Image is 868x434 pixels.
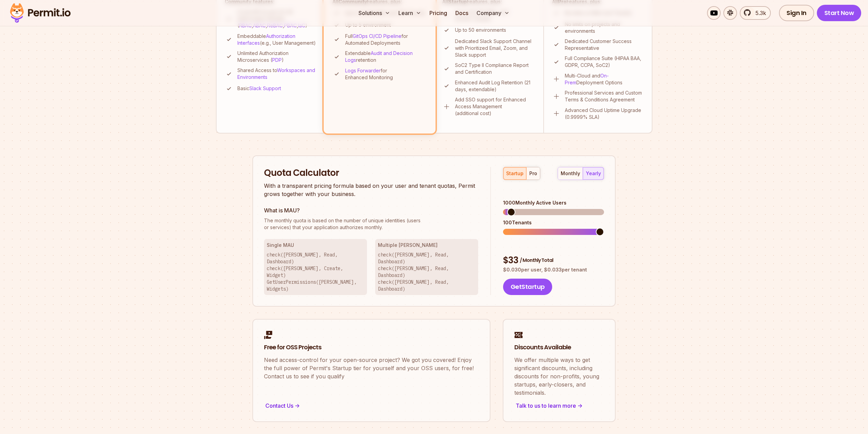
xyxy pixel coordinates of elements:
[751,9,766,17] span: 5.3k
[455,96,535,117] p: Add SSO support for Enhanced Access Management (additional cost)
[514,356,604,397] p: We offer multiple ways to get significant discounts, including discounts for non-profits, young s...
[237,33,295,46] a: Authorization Interfaces
[353,33,401,39] a: GitOps CI/CD Pipeline
[264,167,478,179] h2: Quota Calculator
[577,402,583,410] span: ->
[514,401,604,410] div: Talk to us to learn more
[378,251,475,292] p: check([PERSON_NAME], Read, Dashboard) check([PERSON_NAME], Read, Dashboard) check([PERSON_NAME], ...
[514,343,604,352] h2: Discounts Available
[267,242,364,249] h3: Single MAU
[817,5,862,21] a: Start Now
[237,33,317,46] p: Embeddable (e.g., User Management)
[565,107,644,121] p: Advanced Cloud Uptime Upgrade (0.9999% SLA)
[561,170,580,177] div: monthly
[455,62,535,75] p: SoC2 Type II Compliance Report and Certification
[356,6,393,20] button: Solutions
[264,206,478,214] h3: What is MAU?
[503,199,604,206] div: 1000 Monthly Active Users
[237,67,317,81] p: Shared Access to
[503,266,604,273] p: $ 0.030 per user, $ 0.033 per tenant
[264,401,479,410] div: Contact Us
[378,242,475,249] h3: Multiple [PERSON_NAME]
[740,6,771,20] a: 5.3k
[345,50,427,64] p: Extendable retention
[267,251,364,292] p: check([PERSON_NAME], Read, Dashboard) check([PERSON_NAME], Create, Widget) GetUserPermissions([PE...
[272,57,282,63] a: PDP
[237,85,281,92] p: Basic
[565,55,644,69] p: Full Compliance Suite (HIPAA BAA, GDPR, CCPA, SoC2)
[455,38,535,58] p: Dedicated Slack Support Channel with Prioritized Email, Zoom, and Slack support
[503,254,604,267] div: $ 33
[264,343,479,352] h2: Free for OSS Projects
[565,72,644,86] p: Multi-Cloud and Deployment Options
[295,402,300,410] span: ->
[427,6,450,20] a: Pricing
[503,219,604,226] div: 100 Tenants
[520,257,553,264] span: / Monthly Total
[455,27,506,33] p: Up to 50 environments
[264,217,478,231] p: or services) that your application authorizes monthly.
[345,67,427,81] p: for Enhanced Monitoring
[264,182,478,198] p: With a transparent pricing formula based on your user and tenant quotas, Permit grows together wi...
[565,73,609,85] a: On-Prem
[503,279,552,295] button: GetStartup
[779,5,814,21] a: Sign In
[7,1,74,25] img: Permit logo
[503,319,616,422] a: Discounts AvailableWe offer multiple ways to get significant discounts, including discounts for n...
[565,38,644,52] p: Dedicated Customer Success Representative
[396,6,424,20] button: Learn
[249,85,281,91] a: Slack Support
[455,79,535,93] p: Enhanced Audit Log Retention (21 days, extendable)
[237,50,317,64] p: Unlimited Authorization Microservices ( )
[565,21,644,34] p: No limits on projects and environments
[345,33,427,46] p: Full for Automated Deployments
[264,356,479,380] p: Need access-control for your open-source project? We got you covered! Enjoy the full power of Per...
[453,6,471,20] a: Docs
[529,170,537,177] div: pro
[345,68,381,73] a: Logs Forwarder
[474,6,512,20] button: Company
[252,319,490,422] a: Free for OSS ProjectsNeed access-control for your open-source project? We got you covered! Enjoy ...
[565,89,644,103] p: Professional Services and Custom Terms & Conditions Agreement
[264,217,478,224] span: The monthly quota is based on the number of unique identities (users
[345,50,413,63] a: Audit and Decision Logs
